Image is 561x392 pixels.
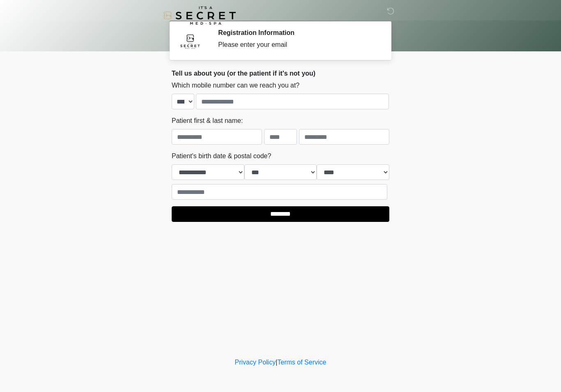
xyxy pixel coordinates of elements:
[172,81,299,90] label: Which mobile number can we reach you at?
[277,359,326,366] a: Terms of Service
[172,116,243,126] label: Patient first & last name:
[178,29,202,53] img: Agent Avatar
[235,359,276,366] a: Privacy Policy
[172,151,271,161] label: Patient's birth date & postal code?
[218,29,377,37] h2: Registration Information
[276,359,277,366] a: |
[218,40,377,50] div: Please enter your email
[172,69,389,77] h2: Tell us about you (or the patient if it's not you)
[163,6,236,25] img: It's A Secret Med Spa Logo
